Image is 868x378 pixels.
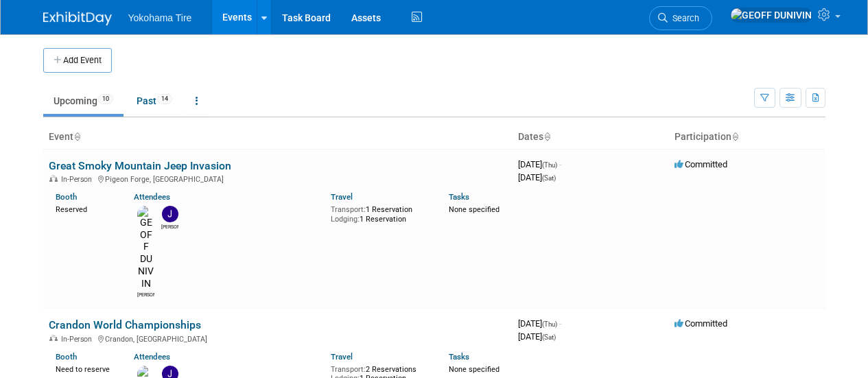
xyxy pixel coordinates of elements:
span: [DATE] [518,172,556,182]
span: (Sat) [542,174,556,182]
span: Committed [675,318,727,329]
a: Upcoming10 [43,88,124,114]
a: Booth [56,352,77,362]
span: Transport: [331,205,366,214]
span: Yokohama Tire [128,12,192,23]
a: Search [649,6,712,30]
a: Attendees [134,352,170,362]
a: Crandon World Championships [49,318,201,331]
span: (Thu) [542,161,557,169]
span: Committed [675,159,727,169]
span: 10 [98,94,113,104]
span: Lodging: [331,215,360,224]
a: Sort by Participation Type [731,131,738,142]
a: Sort by Event Name [73,131,80,142]
a: Sort by Start Date [543,131,550,142]
a: Tasks [449,352,469,362]
span: In-Person [61,175,96,184]
img: ExhibitDay [43,12,112,25]
span: Transport: [331,365,366,374]
a: Booth [56,192,77,202]
span: [DATE] [518,318,561,329]
img: GEOFF DUNIVIN [137,206,154,290]
span: 14 [157,94,172,104]
img: In-Person Event [49,335,58,342]
div: Jason Heath [161,222,178,231]
span: - [559,318,561,329]
span: In-Person [61,335,96,344]
a: Travel [331,192,353,202]
div: Reserved [56,202,114,215]
span: None specified [449,365,500,374]
span: [DATE] [518,331,556,342]
a: Great Smoky Mountain Jeep Invasion [49,159,231,172]
span: (Thu) [542,320,557,328]
a: Attendees [134,192,170,202]
div: GEOFF DUNIVIN [137,290,154,298]
a: Tasks [449,192,469,202]
th: Participation [669,126,825,149]
span: - [559,159,561,169]
div: Need to reserve [56,362,114,375]
button: Add Event [43,48,112,73]
span: Search [668,13,699,23]
span: (Sat) [542,333,556,341]
span: [DATE] [518,159,561,169]
div: Pigeon Forge, [GEOGRAPHIC_DATA] [49,173,507,184]
img: Jason Heath [162,206,178,222]
a: Travel [331,352,353,362]
th: Event [43,126,513,149]
a: Past14 [126,88,183,114]
div: Crandon, [GEOGRAPHIC_DATA] [49,333,507,344]
img: GEOFF DUNIVIN [730,8,812,23]
div: 1 Reservation 1 Reservation [331,202,428,224]
th: Dates [513,126,669,149]
img: In-Person Event [49,175,58,182]
span: None specified [449,205,500,214]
